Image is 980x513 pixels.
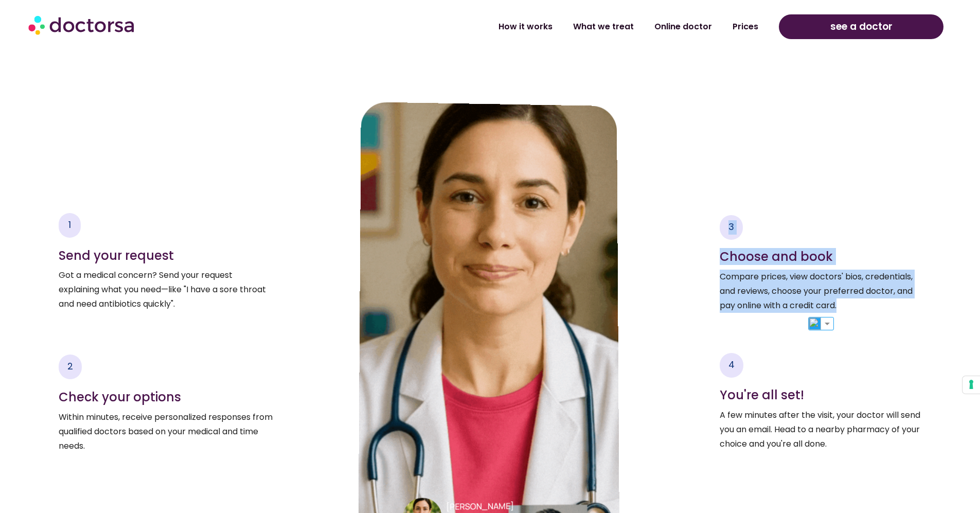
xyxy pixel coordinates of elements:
[59,410,274,453] p: Within minutes, receive personalized responses from qualified doctors based on your medical and t...
[67,360,73,373] span: 2
[644,15,722,39] a: Online doctor
[963,376,980,394] button: Your consent preferences for tracking technologies
[720,270,921,313] p: Compare prices, view doctors' bios, credentials, and reviews, choose your preferred doctor, and p...
[488,15,563,39] a: How it works
[59,249,274,263] h4: Send your request
[728,220,734,233] span: 3
[779,14,943,39] a: see a doctor
[720,250,921,264] h4: Choose and book
[722,15,769,39] a: Prices
[446,501,576,512] h4: [PERSON_NAME]
[59,390,274,405] h4: Check your options
[720,388,921,403] h4: You're all set!
[253,15,769,39] nav: Menu
[830,19,893,35] span: see a doctor
[728,358,735,371] span: 4
[68,218,71,231] span: 1
[563,15,644,39] a: What we treat
[59,268,274,311] p: Got a medical concern? Send your request explaining what you need—like "I have a sore throat and ...
[720,408,921,451] p: A few minutes after the visit, your doctor will send you an email. Head to a nearby pharmacy of y...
